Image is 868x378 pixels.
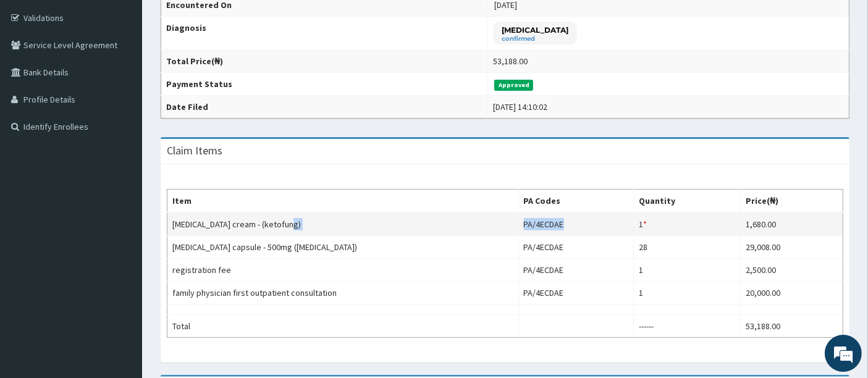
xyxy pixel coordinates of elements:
[72,111,171,236] span: We're online!
[740,282,843,304] td: 20,000.00
[634,236,741,259] td: 28
[740,212,843,236] td: 1,680.00
[518,190,634,213] th: PA Codes
[634,259,741,282] td: 1
[167,212,519,236] td: [MEDICAL_DATA] cream - (ketofung)
[494,80,533,91] span: Approved
[740,259,843,282] td: 2,500.00
[502,36,568,42] small: confirmed
[518,282,634,304] td: PA/4ECDAE
[6,249,235,292] textarea: Type your message and hit 'Enter'
[740,236,843,259] td: 29,008.00
[634,282,741,304] td: 1
[740,315,843,338] td: 53,188.00
[518,259,634,282] td: PA/4ECDAE
[161,17,488,50] th: Diagnosis
[167,315,519,338] td: Total
[161,73,488,96] th: Payment Status
[493,55,528,67] div: 53,188.00
[23,62,50,93] img: d_794563401_company_1708531726252_794563401
[634,212,741,236] td: 1
[634,315,741,338] td: ------
[167,145,222,156] h3: Claim Items
[634,190,741,213] th: Quantity
[518,236,634,259] td: PA/4ECDAE
[740,190,843,213] th: Price(₦)
[167,282,519,304] td: family physician first outpatient consultation
[203,6,232,36] div: Minimize live chat window
[167,190,519,213] th: Item
[161,50,488,73] th: Total Price(₦)
[518,212,634,236] td: PA/4ECDAE
[161,96,488,119] th: Date Filed
[502,25,568,35] p: [MEDICAL_DATA]
[493,101,547,113] div: [DATE] 14:10:02
[167,236,519,259] td: [MEDICAL_DATA] capsule - 500mg ([MEDICAL_DATA])
[167,259,519,282] td: registration fee
[64,69,208,85] div: Chat with us now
